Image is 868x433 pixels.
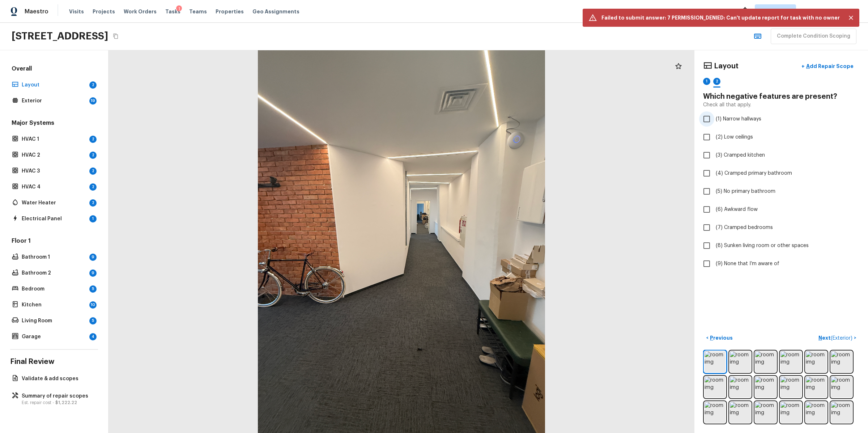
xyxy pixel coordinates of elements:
[22,333,86,340] p: Garage
[846,12,856,23] button: Close
[89,152,97,159] div: 2
[124,8,157,15] span: Work Orders
[22,400,94,406] p: Est. repair cost -
[755,377,776,398] img: room img
[831,336,852,341] span: ( Exterior )
[22,301,86,309] p: Kitchen
[831,377,852,398] img: room img
[730,351,751,372] img: room img
[22,269,86,277] p: Bathroom 2
[22,97,86,105] p: Exterior
[805,63,854,70] p: Add Repair Scope
[806,402,827,423] img: room img
[89,333,97,340] div: 4
[111,31,120,41] button: Copy Address
[755,402,776,423] img: room img
[703,332,736,344] button: <Previous
[703,101,751,109] p: Check all that apply.
[22,392,94,400] p: Summary of repair scopes
[716,224,773,231] span: (7) Cramped bedrooms
[22,136,86,143] p: HVAC 1
[713,78,720,85] div: 2
[89,301,97,309] div: 10
[22,183,86,191] p: HVAC 4
[10,237,98,246] h5: Floor 1
[703,78,710,85] div: 1
[818,334,854,342] p: Next
[252,8,299,15] span: Geo Assignments
[831,351,852,372] img: room img
[703,92,859,101] h4: Which negative features are present?
[216,8,244,15] span: Properties
[780,377,801,398] img: room img
[89,269,97,277] div: 9
[730,402,751,423] img: room img
[89,285,97,293] div: 5
[716,133,753,141] span: (2) Low ceilings
[89,167,97,175] div: 2
[89,317,97,324] div: 5
[806,377,827,398] img: room img
[22,199,86,207] p: Water Heater
[89,183,97,191] div: 2
[22,167,86,175] p: HVAC 3
[22,81,86,89] p: Layout
[780,402,801,423] img: room img
[716,242,809,249] span: (8) Sunken living room or other spaces
[22,152,86,159] p: HVAC 2
[813,8,857,15] span: [PERSON_NAME]
[709,334,733,341] p: Previous
[89,81,97,89] div: 2
[716,206,758,213] span: (6) Awkward flow
[831,402,852,423] img: room img
[89,199,97,207] div: 2
[189,8,207,15] span: Teams
[705,402,726,423] img: room img
[730,377,751,398] img: room img
[12,30,108,43] h2: [STREET_ADDRESS]
[165,9,180,14] span: Tasks
[22,215,86,222] p: Electrical Panel
[705,377,726,398] img: room img
[22,317,86,324] p: Living Room
[761,8,779,15] span: Phoenix
[716,152,765,159] span: (3) Cramped kitchen
[780,351,801,372] img: room img
[25,8,48,15] span: Maestro
[716,260,779,267] span: (9) None that I’m aware of
[755,351,776,372] img: room img
[705,351,726,372] img: room img
[816,332,859,344] button: Next(Exterior)>
[806,351,827,372] img: room img
[89,136,97,143] div: 2
[714,61,739,71] h4: Layout
[176,5,182,13] div: 1
[93,8,115,15] span: Projects
[22,254,86,261] p: Bathroom 1
[716,115,761,123] span: (1) Narrow hallways
[89,254,97,261] div: 9
[10,65,98,74] h5: Overall
[716,170,792,177] span: (4) Cramped primary bathroom
[89,97,97,105] div: 19
[22,285,86,293] p: Bedroom
[55,400,77,405] span: $1,222.22
[69,8,84,15] span: Visits
[796,59,859,74] button: +Add Repair Scope
[89,215,97,222] div: 1
[601,14,840,21] p: Failed to submit answer: 7 PERMISSION_DENIED: Can't update report for task with no owner
[716,188,775,195] span: (5) No primary bathroom
[10,357,98,366] h4: Final Review
[22,375,94,382] p: Validate & add scopes
[10,119,98,128] h5: Major Systems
